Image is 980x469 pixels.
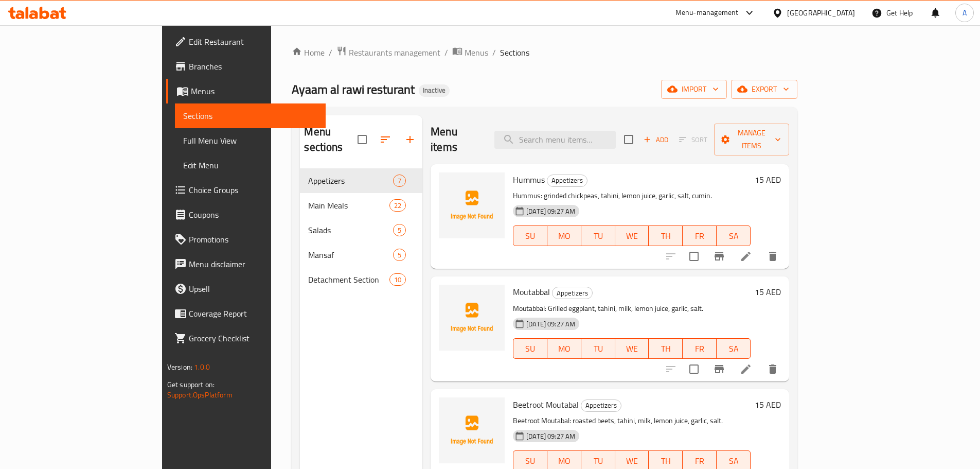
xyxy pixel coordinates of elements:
span: Select section first [672,132,714,148]
span: Add [642,134,670,146]
img: Hummus [439,172,505,238]
div: Inactive [419,84,450,97]
button: Add [639,132,672,148]
span: Edit Menu [183,159,317,171]
h2: Menu items [431,124,482,155]
h6: 15 AED [755,397,781,412]
span: 5 [394,250,405,260]
span: Choice Groups [189,184,317,196]
a: Menus [452,46,488,59]
div: items [393,249,406,261]
button: export [731,80,797,99]
div: Appetizers [581,399,621,412]
span: A [963,7,967,19]
span: Salads [308,224,393,236]
span: Select section [618,129,639,150]
div: Appetizers [552,287,593,299]
a: Support.OpsPlatform [167,388,233,402]
span: WE [619,454,645,468]
a: Coverage Report [166,301,326,326]
span: Appetizers [308,175,393,187]
span: Appetizers [547,175,587,186]
span: MO [551,454,577,468]
a: Choice Groups [166,178,326,202]
div: Salads5 [300,218,422,242]
h6: 15 AED [755,285,781,299]
div: Appetizers7 [300,168,422,193]
span: TU [585,341,611,356]
span: import [669,83,719,96]
span: Moutabbal [513,284,550,300]
div: Mansaf5 [300,242,422,267]
a: Menus [166,79,326,103]
span: Select all sections [351,129,373,150]
button: FR [683,225,717,246]
a: Sections [175,103,326,128]
span: 10 [390,275,405,285]
div: Main Meals22 [300,193,422,218]
span: Ayaam al rawi resturant [292,78,415,101]
a: Edit Menu [175,153,326,178]
span: Mansaf [308,249,393,261]
span: Sections [500,46,529,59]
span: WE [619,229,645,244]
span: TU [585,229,611,244]
span: TU [585,454,611,468]
button: MO [547,225,581,246]
span: SU [518,229,543,244]
span: FR [687,454,712,468]
a: Edit menu item [740,363,752,375]
span: MO [551,341,577,356]
span: Appetizers [581,399,621,411]
span: SA [721,229,746,244]
div: items [389,199,406,212]
span: Sections [183,110,317,122]
a: Edit menu item [740,250,752,263]
a: Edit Restaurant [166,29,326,54]
p: Hummus: grinded chickpeas, tahini, lemon juice, garlic, salt, cumin. [513,189,751,202]
span: Branches [189,60,317,73]
span: SA [721,341,746,356]
div: Detachment Section10 [300,267,422,292]
span: TH [653,454,679,468]
span: WE [619,341,645,356]
span: Menu disclaimer [189,258,317,270]
span: Beetroot Moutabal [513,397,579,412]
span: Version: [167,360,192,374]
button: Branch-specific-item [707,357,732,381]
div: items [393,175,406,187]
div: Menu-management [675,7,739,19]
img: Beetroot Moutabal [439,397,505,463]
span: 5 [394,225,405,235]
p: Moutabbal: Grilled eggplant, tahini, milk, lemon juice, garlic, salt. [513,302,751,315]
span: SU [518,341,543,356]
button: Add section [398,127,422,152]
a: Upsell [166,276,326,301]
span: [DATE] 09:27 AM [522,206,579,216]
span: Detachment Section [308,273,389,286]
span: Select to update [683,358,705,380]
button: FR [683,338,717,359]
li: / [492,46,496,59]
div: Appetizers [547,175,587,187]
div: items [393,224,406,236]
button: WE [615,225,649,246]
nav: breadcrumb [292,46,797,59]
button: SU [513,225,547,246]
span: 22 [390,201,405,211]
span: TH [653,229,679,244]
span: Coverage Report [189,307,317,320]
span: Upsell [189,283,317,295]
a: Menu disclaimer [166,252,326,276]
span: SA [721,454,746,468]
button: Manage items [714,124,789,155]
span: FR [687,229,712,244]
a: Restaurants management [336,46,440,59]
span: [DATE] 09:27 AM [522,319,579,329]
button: import [661,80,727,99]
span: 1.0.0 [194,360,210,374]
span: Promotions [189,233,317,246]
